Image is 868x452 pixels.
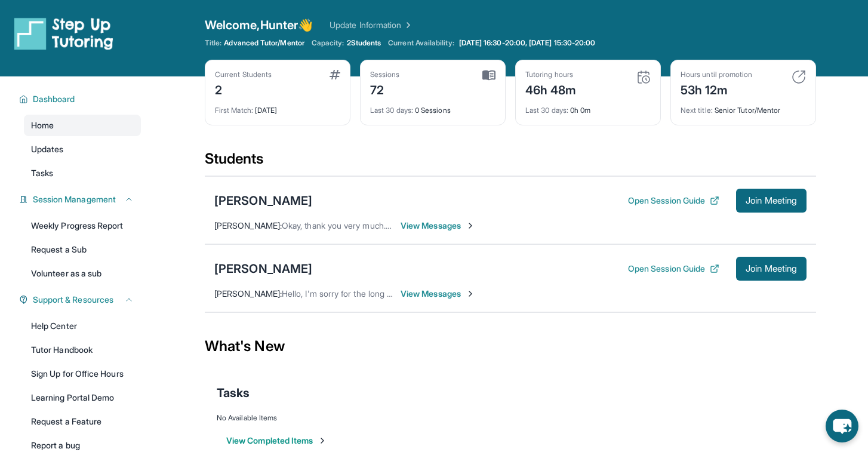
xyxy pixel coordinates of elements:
[217,385,250,401] span: Tasks
[24,115,141,136] a: Home
[215,99,340,115] div: [DATE]
[525,70,577,79] div: Tutoring hours
[205,149,816,176] div: Students
[24,215,141,236] a: Weekly Progress Report
[24,411,141,432] a: Request a Feature
[215,70,272,79] div: Current Students
[401,220,475,232] span: View Messages
[31,167,53,179] span: Tasks
[214,192,312,209] div: [PERSON_NAME]
[628,263,719,275] button: Open Session Guide
[736,257,807,281] button: Join Meeting
[401,288,475,300] span: View Messages
[370,99,495,115] div: 0 Sessions
[24,139,141,160] a: Updates
[746,197,797,204] span: Join Meeting
[525,106,568,115] span: Last 30 days :
[33,93,75,105] span: Dashboard
[681,79,752,99] div: 53h 12m
[224,38,304,48] span: Advanced Tutor/Mentor
[466,289,475,299] img: Chevron-Right
[746,265,797,272] span: Join Meeting
[226,435,327,447] button: View Completed Items
[24,315,141,337] a: Help Center
[31,119,54,131] span: Home
[736,189,807,213] button: Join Meeting
[482,70,495,81] img: card
[525,99,651,115] div: 0h 0m
[457,38,598,48] a: [DATE] 16:30-20:00, [DATE] 15:30-20:00
[792,70,806,84] img: card
[312,38,344,48] span: Capacity:
[31,143,64,155] span: Updates
[401,19,413,31] img: Chevron Right
[681,106,713,115] span: Next title :
[217,413,804,423] div: No Available Items
[370,70,400,79] div: Sessions
[28,294,134,306] button: Support & Resources
[215,79,272,99] div: 2
[214,220,282,230] span: [PERSON_NAME] :
[24,339,141,361] a: Tutor Handbook
[681,99,806,115] div: Senior Tutor/Mentor
[205,17,313,33] span: Welcome, Hunter 👋
[28,193,134,205] button: Session Management
[388,38,454,48] span: Current Availability:
[330,19,413,31] a: Update Information
[459,38,596,48] span: [DATE] 16:30-20:00, [DATE] 15:30-20:00
[33,294,113,306] span: Support & Resources
[215,106,253,115] span: First Match :
[636,70,651,84] img: card
[628,195,719,207] button: Open Session Guide
[24,239,141,260] a: Request a Sub
[466,221,475,230] img: Chevron-Right
[33,193,116,205] span: Session Management
[370,79,400,99] div: 72
[14,17,113,50] img: logo
[24,263,141,284] a: Volunteer as a sub
[681,70,752,79] div: Hours until promotion
[214,288,282,299] span: [PERSON_NAME] :
[205,320,816,373] div: What's New
[28,93,134,105] button: Dashboard
[370,106,413,115] span: Last 30 days :
[24,387,141,408] a: Learning Portal Demo
[205,38,221,48] span: Title:
[525,79,577,99] div: 46h 48m
[24,363,141,385] a: Sign Up for Office Hours
[214,260,312,277] div: [PERSON_NAME]
[826,410,858,442] button: chat-button
[24,162,141,184] a: Tasks
[330,70,340,79] img: card
[347,38,381,48] span: 2 Students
